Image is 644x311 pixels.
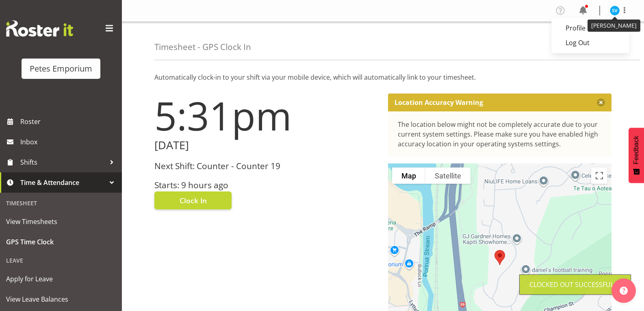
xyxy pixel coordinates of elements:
[154,191,232,209] button: Clock In
[154,161,378,171] h3: Next Shift: Counter - Counter 19
[6,215,116,228] span: View Timesheets
[529,280,621,289] div: Clocked out Successfully
[551,21,629,35] a: Profile
[398,120,602,149] div: The location below might not be completely accurate due to your current system settings. Please m...
[6,293,116,305] span: View Leave Balances
[633,136,640,164] span: Feedback
[2,195,120,211] div: Timesheet
[20,136,118,148] span: Inbox
[6,20,73,37] img: Rosterit website logo
[30,63,92,75] div: Petes Emporium
[20,115,118,128] span: Roster
[154,94,378,137] h1: 5:31pm
[6,236,116,248] span: GPS Time Clock
[629,128,644,183] button: Feedback - Show survey
[154,139,378,152] h2: [DATE]
[392,167,425,184] button: Show street map
[620,287,628,295] img: help-xxl-2.png
[154,181,378,190] h3: Starts: 9 hours ago
[154,42,251,52] h4: Timesheet - GPS Clock In
[551,35,629,50] a: Log Out
[610,6,620,15] img: sasha-vandervalk6911.jpg
[597,98,605,107] button: Close message
[154,72,611,82] p: Automatically clock-in to your shift via your mobile device, which will automatically link to you...
[2,269,120,289] a: Apply for Leave
[395,98,483,107] p: Location Accuracy Warning
[2,252,120,269] div: Leave
[2,289,120,309] a: View Leave Balances
[20,176,106,189] span: Time & Attendance
[6,273,116,285] span: Apply for Leave
[425,167,471,184] button: Show satellite imagery
[591,167,607,184] button: Toggle fullscreen view
[180,195,207,206] span: Clock In
[2,211,120,232] a: View Timesheets
[2,232,120,252] a: GPS Time Clock
[20,156,106,168] span: Shifts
